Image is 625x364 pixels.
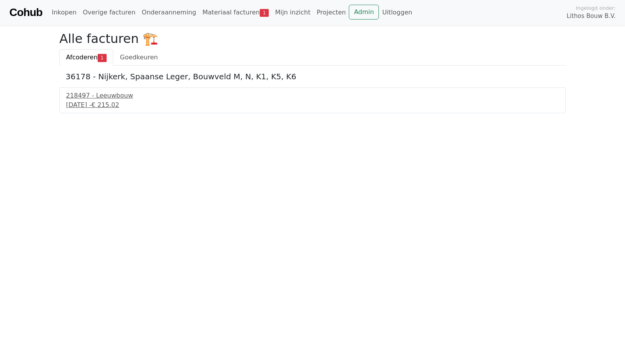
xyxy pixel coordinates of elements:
[66,100,559,110] div: [DATE] -
[59,49,113,66] a: Afcoderen1
[349,5,379,20] a: Admin
[66,72,559,81] h5: 36178 - Nijkerk, Spaanse Leger, Bouwveld M, N, K1, K5, K6
[80,5,139,20] a: Overige facturen
[260,9,269,17] span: 1
[66,91,559,110] a: 218497 - Leeuwbouw[DATE] -€ 215.02
[567,12,616,21] span: Lithos Bouw B.V.
[379,5,415,20] a: Uitloggen
[576,4,616,12] span: Ingelogd onder:
[98,54,107,62] span: 1
[199,5,272,20] a: Materiaal facturen1
[66,91,559,100] div: 218497 - Leeuwbouw
[66,54,98,61] span: Afcoderen
[272,5,314,20] a: Mijn inzicht
[139,5,199,20] a: Onderaanneming
[113,49,164,66] a: Goedkeuren
[120,54,158,61] span: Goedkeuren
[314,5,349,20] a: Projecten
[48,5,79,20] a: Inkopen
[59,31,566,46] h2: Alle facturen 🏗️
[91,101,119,109] span: € 215.02
[9,3,42,22] a: Cohub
